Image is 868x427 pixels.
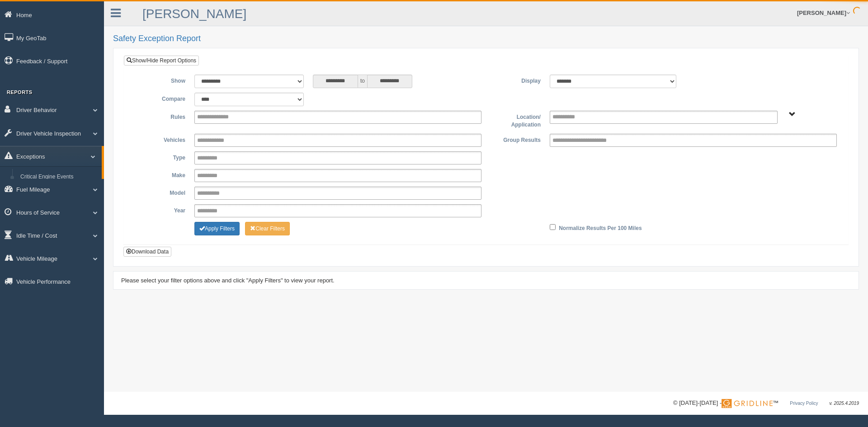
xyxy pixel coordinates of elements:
[358,75,367,88] span: to
[559,222,642,233] label: Normalize Results Per 100 Miles
[121,277,335,284] span: Please select your filter options above and click "Apply Filters" to view your report.
[486,134,545,145] label: Group Results
[245,222,290,235] button: Change Filter Options
[131,204,190,215] label: Year
[124,56,199,66] a: Show/Hide Report Options
[113,34,859,43] h2: Safety Exception Report
[131,134,190,145] label: Vehicles
[673,399,859,408] div: © [DATE]-[DATE] - ™
[131,169,190,180] label: Make
[131,111,190,122] label: Rules
[486,111,545,129] label: Location/ Application
[830,401,859,406] span: v. 2025.4.2019
[16,169,102,185] a: Critical Engine Events
[131,75,190,85] label: Show
[486,75,545,85] label: Display
[131,151,190,162] label: Type
[790,401,818,406] a: Privacy Policy
[722,399,773,408] img: Gridline
[131,93,190,103] label: Compare
[131,187,190,197] label: Model
[142,7,246,21] a: [PERSON_NAME]
[123,247,171,257] button: Download Data
[194,222,240,235] button: Change Filter Options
